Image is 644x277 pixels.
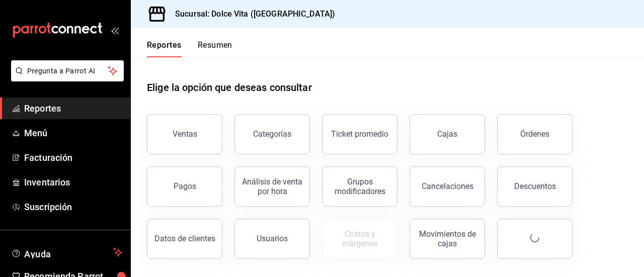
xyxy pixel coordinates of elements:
[253,129,291,139] div: Categorías
[234,219,310,259] button: Usuarios
[322,166,397,207] button: Grupos modificadores
[147,80,312,95] h1: Elige la opción que deseas consultar
[147,166,222,207] button: Pagos
[497,114,573,154] button: Órdenes
[497,166,573,207] button: Descuentos
[437,128,458,140] div: Cajas
[174,181,196,191] div: Pagos
[234,166,310,207] button: Análisis de venta por hora
[167,8,335,20] h3: Sucursal: Dolce Vita ([GEOGRAPHIC_DATA])
[24,126,122,140] span: Menú
[147,40,232,57] div: navigation tabs
[24,175,122,189] span: Inventarios
[147,114,222,154] button: Ventas
[173,129,197,139] div: Ventas
[410,219,485,259] button: Movimientos de cajas
[147,219,222,259] button: Datos de clientes
[27,66,108,76] span: Pregunta a Parrot AI
[331,129,388,139] div: Ticket promedio
[24,151,122,164] span: Facturación
[147,40,182,57] button: Reportes
[24,200,122,214] span: Suscripción
[111,26,119,34] button: open_drawer_menu
[322,219,397,259] button: Contrata inventarios para ver este reporte
[322,114,397,154] button: Ticket promedio
[514,181,556,191] div: Descuentos
[198,40,232,57] button: Resumen
[410,114,485,154] a: Cajas
[241,177,303,196] div: Análisis de venta por hora
[234,114,310,154] button: Categorías
[329,229,391,248] div: Costos y márgenes
[410,166,485,207] button: Cancelaciones
[24,102,122,115] span: Reportes
[520,129,549,139] div: Órdenes
[257,234,288,243] div: Usuarios
[11,60,124,81] button: Pregunta a Parrot AI
[416,229,478,248] div: Movimientos de cajas
[24,246,109,258] span: Ayuda
[422,181,473,191] div: Cancelaciones
[154,234,215,243] div: Datos de clientes
[7,73,124,83] a: Pregunta a Parrot AI
[329,177,391,196] div: Grupos modificadores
